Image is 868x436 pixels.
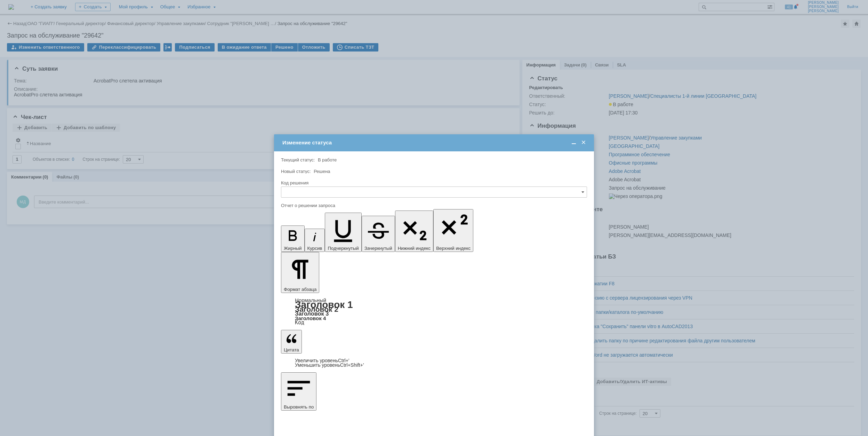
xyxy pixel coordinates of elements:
[284,287,316,292] span: Формат абзаца
[436,246,471,251] span: Верхний индекс
[325,213,361,252] button: Подчеркнутый
[307,246,322,251] span: Курсив
[295,297,326,303] a: Нормальный
[281,358,587,367] div: Цитата
[284,347,299,352] span: Цитата
[305,229,325,252] button: Курсив
[364,246,392,251] span: Зачеркнутый
[284,246,302,251] span: Жирный
[318,157,337,162] span: В работе
[295,315,326,321] a: Заголовок 4
[295,299,353,310] a: Заголовок 1
[281,169,311,174] label: Новый статус:
[398,246,431,251] span: Нижний индекс
[281,181,586,185] div: Код решения
[295,310,329,317] a: Заголовок 3
[295,319,304,326] a: Код
[284,404,314,410] span: Выровнять по
[338,358,349,363] span: Ctrl+'
[281,203,586,208] div: Отчет о решении запроса
[281,330,302,354] button: Цитата
[295,362,364,368] a: Decrease
[362,216,395,252] button: Зачеркнутый
[295,358,349,363] a: Increase
[295,305,338,313] a: Заголовок 2
[340,362,364,368] span: Ctrl+Shift+'
[281,252,319,293] button: Формат абзаца
[314,169,330,174] span: Решена
[570,140,577,146] span: Свернуть (Ctrl + M)
[281,298,587,325] div: Формат абзаца
[282,140,587,146] div: Изменение статуса
[395,211,434,252] button: Нижний индекс
[580,140,587,146] span: Закрыть
[328,246,359,251] span: Подчеркнутый
[281,157,315,162] label: Текущий статус:
[281,225,305,252] button: Жирный
[281,372,316,411] button: Выровнять по
[433,209,473,252] button: Верхний индекс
